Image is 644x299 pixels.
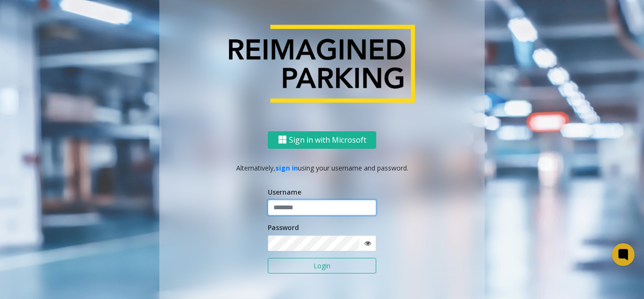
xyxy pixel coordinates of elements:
button: Sign in with Microsoft [268,131,376,148]
label: Username [268,187,301,196]
p: Alternatively, using your username and password. [169,162,475,172]
label: Password [268,222,299,232]
button: Login [268,258,376,274]
a: sign in [275,163,298,172]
